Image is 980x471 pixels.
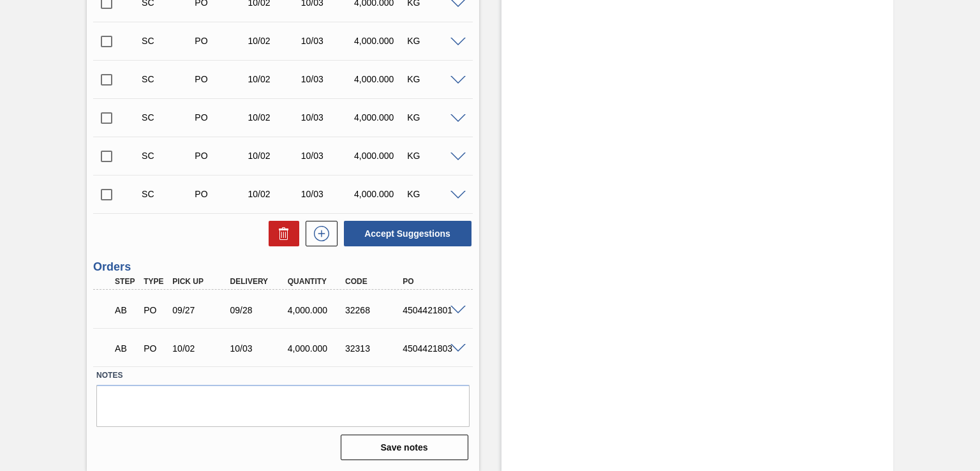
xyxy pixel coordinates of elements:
div: 4,000.000 [351,36,409,46]
div: Code [342,277,405,286]
div: Pick up [169,277,232,286]
div: Awaiting Billing [112,296,140,324]
div: Purchase order [191,112,249,123]
div: Suggestion Created [138,112,197,123]
div: KG [404,189,462,199]
div: KG [404,112,462,123]
div: 09/28/2025 [227,305,290,315]
div: Purchase order [140,305,169,315]
div: Purchase order [191,189,249,199]
div: 10/03/2025 [227,343,290,354]
div: 10/02/2025 [245,151,303,161]
div: 10/02/2025 [245,74,303,84]
div: 10/02/2025 [169,343,232,354]
div: Quantity [285,277,348,286]
div: KG [404,151,462,161]
div: 10/02/2025 [245,36,303,46]
div: Purchase order [191,74,249,84]
div: Suggestion Created [138,189,197,199]
div: 10/03/2025 [298,189,356,199]
h3: Orders [93,260,472,274]
button: Accept Suggestions [344,221,471,246]
div: KG [404,36,462,46]
button: Save notes [341,435,468,460]
div: Awaiting Billing [112,334,140,363]
div: Suggestion Created [138,74,197,84]
div: 4,000.000 [285,343,348,354]
div: KG [404,74,462,84]
p: AB [115,305,137,315]
div: Delete Suggestions [262,221,299,246]
label: Notes [96,366,469,385]
div: Type [140,277,169,286]
div: Step [112,277,140,286]
div: Accept Suggestions [338,220,473,248]
div: 4,000.000 [351,74,409,84]
div: 10/03/2025 [298,36,356,46]
div: 10/03/2025 [298,112,356,123]
div: 10/02/2025 [245,112,303,123]
div: 4504421803 [399,343,463,354]
div: Purchase order [191,36,249,46]
div: 09/27/2025 [169,305,232,315]
div: 4,000.000 [351,189,409,199]
div: Purchase order [140,343,169,354]
p: AB [115,343,137,354]
div: 4,000.000 [351,112,409,123]
div: 10/02/2025 [245,189,303,199]
div: 32313 [342,343,405,354]
div: Delivery [227,277,290,286]
div: 32268 [342,305,405,315]
div: PO [399,277,463,286]
div: 10/03/2025 [298,151,356,161]
div: Suggestion Created [138,36,197,46]
div: 4504421801 [399,305,463,315]
div: Suggestion Created [138,151,197,161]
div: New suggestion [299,221,338,246]
div: Purchase order [191,151,249,161]
div: 10/03/2025 [298,74,356,84]
div: 4,000.000 [285,305,348,315]
div: 4,000.000 [351,151,409,161]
